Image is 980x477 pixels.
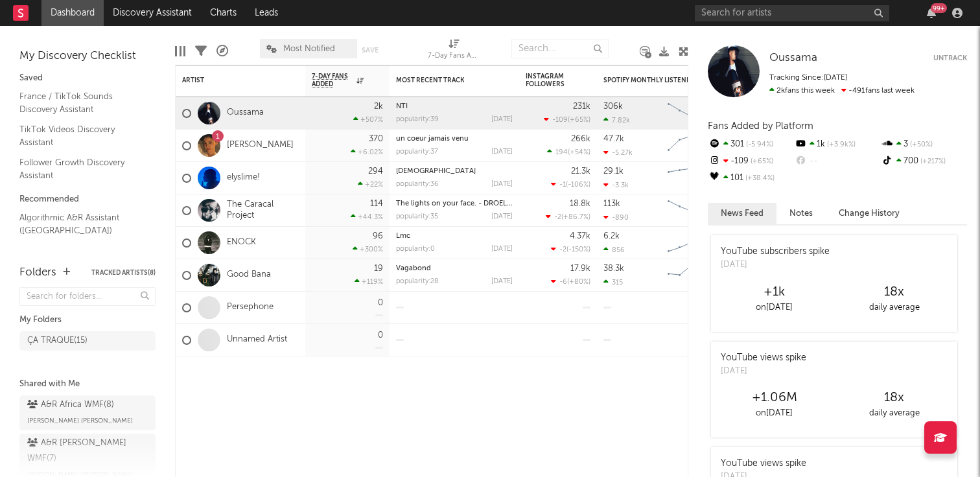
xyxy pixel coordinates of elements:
[396,135,469,143] a: un coeur jamais venu
[551,245,590,253] div: ( )
[396,135,513,143] div: un coeur jamais venu
[374,264,383,273] div: 19
[834,300,954,316] div: daily average
[353,245,383,253] div: +300 %
[714,300,834,316] div: on [DATE]
[555,149,568,156] span: 194
[428,49,480,64] div: 7-Day Fans Added (7-Day Fans Added)
[175,32,185,70] div: Edit Columns
[834,285,954,300] div: 18 x
[491,181,513,188] div: [DATE]
[554,214,561,221] span: -2
[312,73,353,88] span: 7-Day Fans Added
[721,365,806,378] div: [DATE]
[19,287,156,306] input: Search for folders...
[559,246,566,253] span: -2
[227,270,271,281] a: Good Bana
[714,390,834,406] div: +1.06M
[373,232,383,240] div: 96
[27,333,87,349] div: ÇA TRAQUE ( 15 )
[368,167,383,176] div: 294
[662,227,720,259] svg: Chart title
[573,102,590,111] div: 231k
[570,264,590,273] div: 17.9k
[603,264,624,273] div: 38.3k
[570,200,590,208] div: 18.8k
[283,45,335,53] span: Most Notified
[927,8,936,18] button: 99+
[396,265,431,272] a: Vagabond
[351,148,383,156] div: +6.02 %
[19,192,156,207] div: Recommended
[571,135,590,143] div: 266k
[19,265,56,281] div: Folders
[216,32,228,70] div: A&R Pipeline
[794,153,880,170] div: --
[568,181,589,189] span: -106 %
[708,136,794,153] div: 301
[396,233,410,240] a: Lmc
[794,136,880,153] div: 1k
[27,397,114,413] div: A&R Africa WMF ( 8 )
[227,172,260,183] a: elyslime!
[19,395,156,430] a: A&R Africa WMF(8)[PERSON_NAME] [PERSON_NAME]
[19,331,156,351] a: ÇA TRAQUE(15)
[19,49,156,64] div: My Discovery Checklist
[195,32,207,70] div: Filters
[551,180,590,189] div: ( )
[571,167,590,176] div: 21.3k
[396,168,513,175] div: fulani
[881,136,967,153] div: 3
[27,436,145,467] div: A&R [PERSON_NAME] WMF ( 7 )
[19,312,156,328] div: My Folders
[570,232,590,240] div: 4.37k
[695,5,889,21] input: Search for artists
[662,194,720,227] svg: Chart title
[227,334,287,345] a: Unnamed Artist
[27,413,133,428] span: [PERSON_NAME] [PERSON_NAME]
[544,115,590,124] div: ( )
[378,299,383,307] div: 0
[396,148,438,156] div: popularity: 37
[603,167,624,176] div: 29.1k
[396,213,438,220] div: popularity: 35
[396,116,439,123] div: popularity: 39
[91,270,156,276] button: Tracked Artists(8)
[708,170,794,187] div: 101
[662,259,720,292] svg: Chart title
[551,277,590,286] div: ( )
[714,406,834,421] div: on [DATE]
[374,102,383,111] div: 2k
[227,140,294,151] a: [PERSON_NAME]
[227,237,256,248] a: ENOCK
[19,122,143,149] a: TikTok Videos Discovery Assistant
[563,214,589,221] span: +86.7 %
[227,108,264,119] a: Oussama
[769,74,847,82] span: Tracking Since: [DATE]
[491,213,513,220] div: [DATE]
[769,52,817,64] span: Oussama
[396,246,435,253] div: popularity: 0
[881,153,967,170] div: 700
[358,180,383,189] div: +22 %
[396,168,476,175] a: [DEMOGRAPHIC_DATA]
[743,175,775,182] span: +38.4 %
[369,135,383,143] div: 370
[428,32,480,70] div: 7-Day Fans Added (7-Day Fans Added)
[603,246,625,254] div: 856
[396,200,513,207] div: The lights on your face. - DROELOE Remix
[396,200,539,207] a: The lights on your face. - DROELOE Remix
[570,117,589,124] span: +65 %
[708,153,794,170] div: -109
[769,87,915,95] span: -491 fans last week
[547,148,590,156] div: ( )
[559,181,566,189] span: -1
[353,115,383,124] div: +507 %
[396,181,439,188] div: popularity: 36
[603,232,620,240] div: 6.2k
[933,52,967,65] button: Untrack
[396,233,513,240] div: Lmc
[511,39,609,58] input: Search...
[918,158,946,165] span: +217 %
[19,89,143,116] a: France / TikTok Sounds Discovery Assistant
